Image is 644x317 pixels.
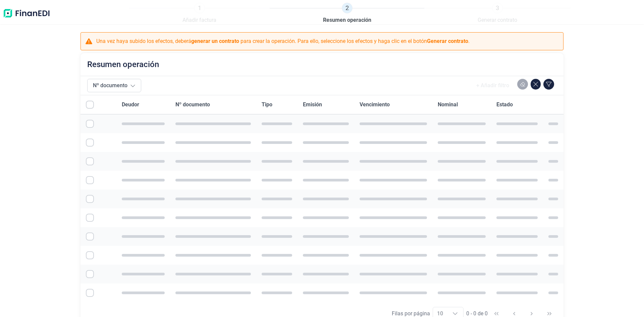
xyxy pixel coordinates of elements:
[87,60,159,69] h2: Resumen operación
[86,157,94,165] div: Row Selected null
[175,101,210,109] span: Nº documento
[86,214,94,222] div: Row Selected null
[86,176,94,184] div: Row Selected null
[438,101,458,109] span: Nominal
[86,270,94,278] div: Row Selected null
[323,3,371,24] a: 2Resumen operación
[96,37,470,45] p: Una vez haya subido los efectos, deberá para crear la operación. Para ello, seleccione los efecto...
[86,195,94,203] div: Row Selected null
[86,120,94,128] div: Row Selected null
[86,251,94,259] div: Row Selected null
[86,139,94,147] div: Row Selected null
[3,3,50,24] img: Logo de aplicación
[303,101,322,109] span: Emisión
[86,232,94,241] div: Row Selected null
[86,101,94,109] div: All items unselected
[342,3,353,13] span: 2
[360,101,390,109] span: Vencimiento
[496,101,513,109] span: Estado
[122,101,139,109] span: Deudor
[191,38,239,44] b: generar un contrato
[87,79,141,92] button: Nº documento
[262,101,272,109] span: Tipo
[466,311,488,316] span: 0 - 0 de 0
[323,16,371,24] span: Resumen operación
[86,289,94,297] div: Row Selected null
[427,38,468,44] b: Generar contrato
